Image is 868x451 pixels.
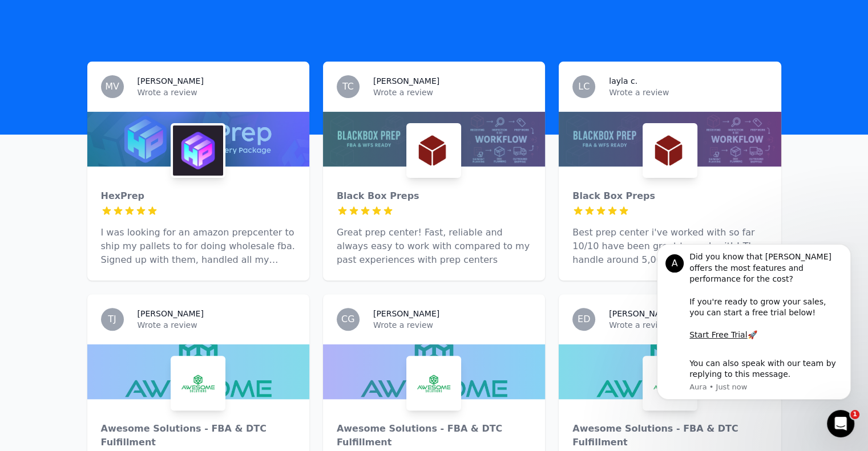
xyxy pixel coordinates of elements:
img: HexPrep [173,125,223,176]
div: Black Box Preps [337,189,531,203]
div: HexPrep [101,189,296,203]
span: ED [578,315,590,324]
p: Wrote a review [138,87,296,98]
p: Great prep center! Fast, reliable and always easy to work with compared to my past experiences wi... [337,226,531,267]
span: TC [342,82,354,91]
p: Best prep center i've worked with so far 10/10 have been great to work with! They handle around 5... [572,226,767,267]
h3: layla c. [609,75,637,87]
a: TC[PERSON_NAME]Wrote a reviewBlack Box PrepsBlack Box PrepsGreat prep center! Fast, reliable and ... [323,62,545,281]
img: Awesome Solutions - FBA & DTC Fulfillment [409,358,459,408]
h3: [PERSON_NAME] [138,308,204,319]
iframe: Intercom live chat [827,410,854,437]
h3: [PERSON_NAME] [373,308,439,319]
h3: [PERSON_NAME] [373,75,439,87]
h3: [PERSON_NAME] [609,308,675,319]
img: Black Box Preps [645,125,695,176]
iframe: Intercom notifications message [640,241,868,443]
a: MV[PERSON_NAME]Wrote a reviewHexPrepHexPrepI was looking for an amazon prepcenter to ship my pall... [87,62,309,281]
p: Wrote a review [373,87,531,98]
div: Black Box Preps [572,189,767,203]
p: I was looking for an amazon prepcenter to ship my pallets to for doing wholesale fba. Signed up w... [101,226,296,267]
p: Wrote a review [373,319,531,331]
span: CG [341,315,355,324]
span: TJ [108,315,116,324]
img: Awesome Solutions - FBA & DTC Fulfillment [173,358,223,408]
a: LClayla c.Wrote a reviewBlack Box PrepsBlack Box PrepsBest prep center i've worked with so far 10... [559,62,781,281]
span: 1 [850,410,859,419]
p: Wrote a review [609,87,767,98]
p: Wrote a review [609,319,767,331]
span: LC [578,82,590,91]
h3: [PERSON_NAME] [138,75,204,87]
span: MV [105,82,119,91]
p: Wrote a review [138,319,296,331]
div: Awesome Solutions - FBA & DTC Fulfillment [572,422,767,449]
div: Awesome Solutions - FBA & DTC Fulfillment [337,422,531,449]
div: Awesome Solutions - FBA & DTC Fulfillment [101,422,296,449]
img: Black Box Preps [409,125,459,176]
